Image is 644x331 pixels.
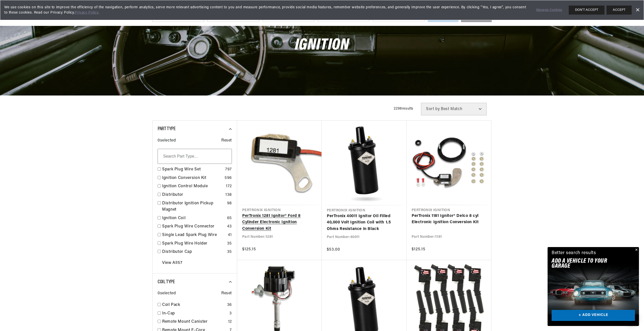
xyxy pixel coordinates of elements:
[225,175,232,181] div: 596
[162,223,225,230] a: Spark Plug Wire Connector
[227,302,232,308] div: 36
[162,166,223,173] a: Spark Plug Wire Set
[227,200,232,207] div: 98
[536,8,562,13] a: Manage Cookies
[221,137,232,144] span: Reset
[634,6,641,14] a: Dismiss Banner
[552,310,635,321] a: + ADD VEHICLE
[227,249,232,255] div: 35
[227,241,232,247] div: 35
[225,166,232,173] div: 797
[75,11,99,15] a: Privacy Policy.
[227,223,232,230] div: 43
[228,232,232,239] div: 41
[227,215,232,222] div: 65
[162,260,182,266] a: View All 57
[162,175,223,181] a: Ignition Conversion Kit
[229,310,232,317] div: 3
[162,215,225,222] a: Ignition Coil
[426,107,440,111] span: Sort by
[162,183,224,190] a: Ignition Control Module
[633,247,639,253] button: Close
[242,213,317,232] a: PerTronix 1281 Ignitor® Ford 8 Cylinder Electronic Ignition Conversion Kit
[295,37,349,54] span: Ignition
[226,183,232,190] div: 172
[158,137,176,144] span: 0 selected
[228,319,232,325] div: 12
[158,279,175,285] span: Coil Type
[412,213,486,226] a: PerTronix 1181 Ignitor® Delco 8 cyl Electronic Ignition Conversion Kit
[225,192,232,198] div: 138
[162,200,225,213] a: Distributor Ignition Pickup Magnet
[606,6,632,15] button: ACCEPT
[162,302,225,308] a: Coil Pack
[162,319,226,325] a: Remote Mount Canister
[221,290,232,297] span: Reset
[327,213,402,232] a: PerTronix 40011 Ignitor Oil Filled 40,000 Volt Ignition Coil with 1.5 Ohms Resistance in Black
[158,149,232,164] input: Search Part Type...
[421,103,487,115] select: Sort by
[552,259,622,269] h2: Add A VEHICLE to your garage
[162,232,226,239] a: Single Lead Spark Plug Wire
[158,126,175,131] span: Part Type
[552,250,596,257] div: Better search results
[4,5,529,15] span: We use cookies on this site to improve the efficiency of the navigation, perform analytics, serve...
[569,6,604,15] button: DON'T ACCEPT
[394,107,413,111] span: 2298 results
[162,192,223,198] a: Distributor
[158,290,176,297] span: 0 selected
[162,241,225,247] a: Spark Plug Wire Holder
[162,310,227,317] a: In-Cap
[162,249,225,255] a: Distributor Cap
